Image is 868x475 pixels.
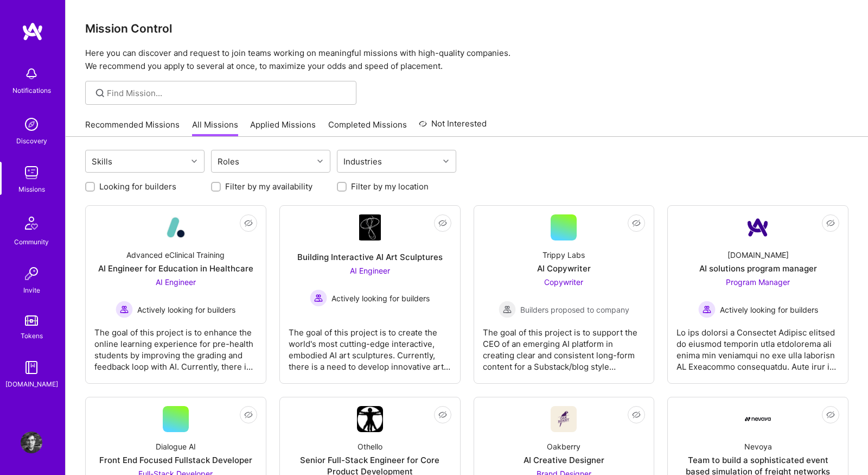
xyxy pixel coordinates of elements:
div: Advanced eClinical Training [126,249,225,261]
img: Community [18,210,44,236]
img: Actively looking for builders [116,301,133,318]
img: User Avatar [21,432,42,453]
div: Lo ips dolorsi a Consectet Adipisc elitsed do eiusmod temporin utla etdolorema ali enima min veni... [676,318,839,372]
i: icon Chevron [443,159,449,164]
div: [DOMAIN_NAME] [727,249,789,261]
img: guide book [21,357,42,378]
div: Building Interactive AI Art Sculptures [297,251,443,263]
div: Notifications [12,85,51,96]
div: Discovery [16,135,47,147]
div: Oakberry [547,441,580,452]
a: Trippy LabsAI CopywriterCopywriter Builders proposed to companyBuilders proposed to companyThe go... [483,214,646,375]
div: Industries [341,154,385,169]
img: bell [21,63,42,85]
div: AI Copywriter [537,263,591,274]
div: Trippy Labs [542,249,585,261]
div: Dialogue AI [156,441,196,452]
a: Recommended Missions [85,119,180,137]
span: AI Engineer [350,266,390,275]
i: icon EyeClosed [244,219,253,227]
a: Applied Missions [250,119,316,137]
input: Find Mission... [107,87,348,99]
div: [DOMAIN_NAME] [5,378,58,390]
i: icon EyeClosed [244,410,253,419]
span: Program Manager [726,277,790,287]
span: Builders proposed to company [520,304,629,315]
a: Company LogoAdvanced eClinical TrainingAI Engineer for Education in HealthcareAI Engineer Activel... [94,214,257,375]
i: icon EyeClosed [826,410,835,419]
img: Actively looking for builders [310,289,327,307]
i: icon EyeClosed [438,219,447,227]
i: icon Chevron [192,159,197,164]
label: Filter by my location [351,181,429,192]
div: Community [14,236,49,248]
div: AI Creative Designer [524,454,604,466]
div: The goal of this project is to create the world's most cutting-edge interactive, embodied AI art ... [289,318,451,372]
img: Invite [21,263,42,284]
div: Missions [18,183,45,195]
span: Actively looking for builders [137,304,235,315]
span: Actively looking for builders [720,304,818,315]
div: Skills [89,154,115,169]
div: Nevoya [744,441,772,452]
img: teamwork [21,162,42,183]
div: Front End Focused Fullstack Developer [99,454,252,466]
img: Company Logo [359,214,381,240]
img: tokens [25,315,38,326]
i: icon EyeClosed [632,219,641,227]
a: Not Interested [419,117,487,137]
h3: Mission Control [85,22,848,35]
label: Looking for builders [99,181,176,192]
a: All Missions [192,119,238,137]
a: Company LogoBuilding Interactive AI Art SculpturesAI Engineer Actively looking for buildersActive... [289,214,451,375]
span: AI Engineer [156,277,196,287]
div: Othello [358,441,382,452]
a: Company Logo[DOMAIN_NAME]AI solutions program managerProgram Manager Actively looking for builder... [676,214,839,375]
img: Builders proposed to company [499,301,516,318]
a: Completed Missions [328,119,407,137]
i: icon EyeClosed [632,410,641,419]
label: Filter by my availability [225,181,312,192]
i: icon EyeClosed [826,219,835,227]
img: Company Logo [745,214,771,240]
i: icon SearchGrey [94,87,106,99]
p: Here you can discover and request to join teams working on meaningful missions with high-quality ... [85,47,848,73]
img: Company Logo [357,406,383,432]
img: Actively looking for builders [698,301,716,318]
div: Roles [215,154,242,169]
span: Copywriter [544,277,583,287]
div: AI solutions program manager [699,263,817,274]
img: discovery [21,113,42,135]
div: Invite [23,284,40,296]
img: Company Logo [551,406,577,432]
i: icon Chevron [317,159,323,164]
img: logo [22,22,43,41]
a: User Avatar [18,432,45,453]
div: AI Engineer for Education in Healthcare [98,263,253,274]
i: icon EyeClosed [438,410,447,419]
img: Company Logo [163,214,189,240]
div: Tokens [21,330,43,341]
span: Actively looking for builders [331,293,430,304]
div: The goal of this project is to support the CEO of an emerging AI platform in creating clear and c... [483,318,646,372]
div: The goal of this project is to enhance the online learning experience for pre-health students by ... [94,318,257,372]
img: Company Logo [745,417,771,421]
